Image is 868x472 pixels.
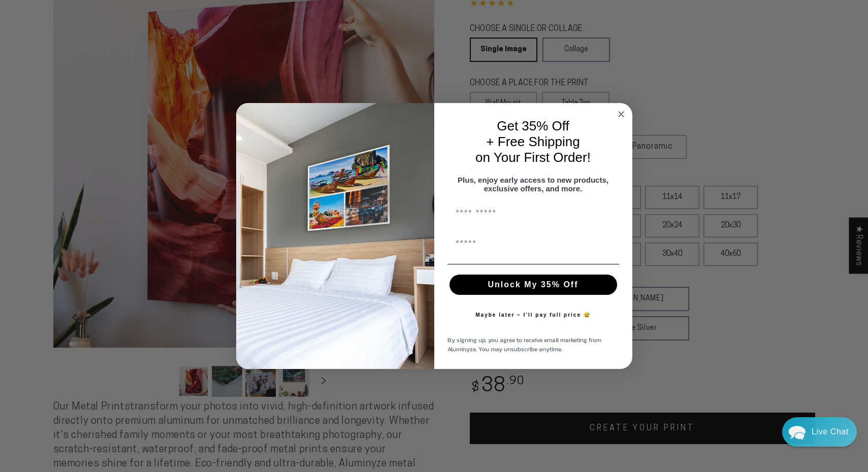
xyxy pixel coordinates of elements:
div: Contact Us Directly [812,417,849,447]
div: Chat widget toggle [782,417,857,447]
span: Plus, enjoy early access to new products, exclusive offers, and more. [458,176,608,193]
span: + Free Shipping [486,134,580,149]
button: Maybe later – I’ll pay full price 😅 [470,305,596,325]
span: By signing up, you agree to receive email marketing from Aluminyze. You may unsubscribe anytime. [447,335,601,354]
button: Unlock My 35% Off [449,275,617,295]
span: Get 35% Off [497,118,569,133]
img: 728e4f65-7e6c-44e2-b7d1-0292a396982f.jpeg [236,103,434,369]
button: Close dialog [615,108,627,120]
span: on Your First Order! [475,150,591,165]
